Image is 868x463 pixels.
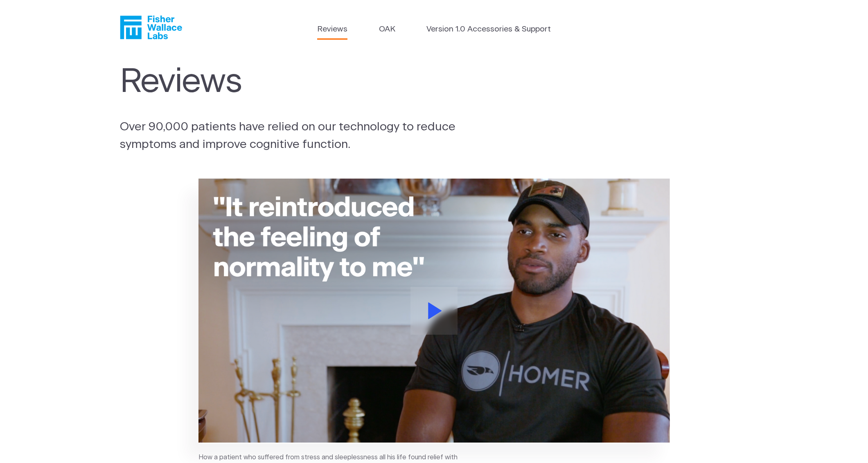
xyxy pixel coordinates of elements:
[120,16,182,39] a: Fisher Wallace
[120,118,478,153] p: Over 90,000 patients have relied on our technology to reduce symptoms and improve cognitive funct...
[120,63,473,102] h1: Reviews
[426,24,551,36] a: Version 1.0 Accessories & Support
[379,24,395,36] a: OAK
[317,24,347,36] a: Reviews
[428,302,442,319] svg: Play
